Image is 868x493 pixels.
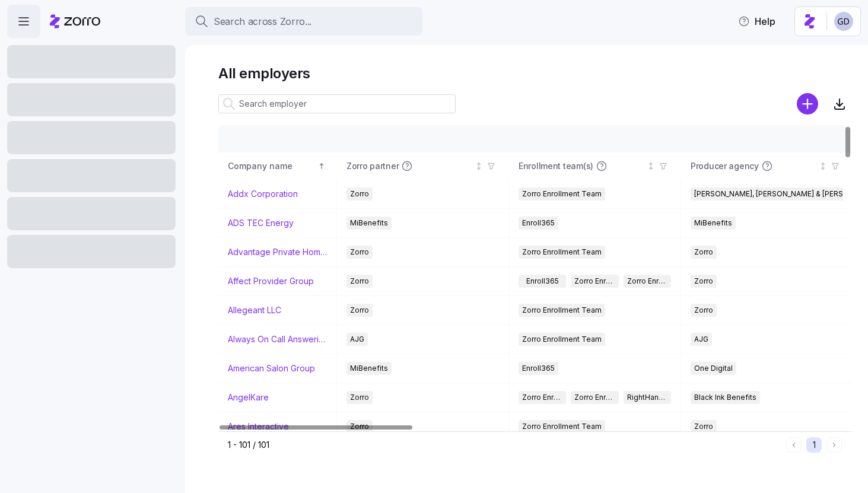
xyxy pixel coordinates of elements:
[228,392,269,403] a: AngelKare
[647,162,655,170] div: Not sorted
[694,275,713,288] span: Zorro
[350,275,369,288] span: Zorro
[691,160,759,172] span: Producer agency
[228,439,781,451] div: 1 - 101 / 101
[218,152,337,180] th: Company nameSorted ascending
[228,246,327,258] a: Advantage Private Home Care
[317,162,326,170] div: Sorted ascending
[522,187,602,201] span: Zorro Enrollment Team
[228,188,298,200] a: Addx Corporation
[228,304,281,316] a: Allegeant LLC
[694,391,756,404] span: Black Ink Benefits
[218,64,851,82] h1: All employers
[522,246,602,259] span: Zorro Enrollment Team
[228,421,289,432] a: Ares Interactive
[185,7,422,36] button: Search across Zorro...
[350,304,369,317] span: Zorro
[350,217,388,230] span: MiBenefits
[797,93,818,114] svg: add icon
[218,94,456,113] input: Search employer
[627,275,667,288] span: Zorro Enrollment Experts
[350,420,369,433] span: Zorro
[350,246,369,259] span: Zorro
[228,362,315,374] a: American Salon Group
[834,12,853,31] img: 68a7f73c8a3f673b81c40441e24bb121
[826,437,842,453] button: Next page
[574,391,615,404] span: Zorro Enrollment Experts
[228,333,327,345] a: Always On Call Answering Service
[738,14,775,28] span: Help
[522,391,562,404] span: Zorro Enrollment Team
[350,362,388,375] span: MiBenefits
[522,217,555,230] span: Enroll365
[228,160,316,173] div: Company name
[694,420,713,433] span: Zorro
[475,162,483,170] div: Not sorted
[694,304,713,317] span: Zorro
[350,391,369,404] span: Zorro
[519,160,593,172] span: Enrollment team(s)
[806,437,822,453] button: 1
[337,152,509,180] th: Zorro partnerNot sorted
[509,152,681,180] th: Enrollment team(s)Not sorted
[729,9,785,33] button: Help
[228,217,294,229] a: ADS TEC Energy
[350,333,364,346] span: AJG
[786,437,802,453] button: Previous page
[522,304,602,317] span: Zorro Enrollment Team
[350,187,369,201] span: Zorro
[694,246,713,259] span: Zorro
[819,162,827,170] div: Not sorted
[694,333,708,346] span: AJG
[694,217,732,230] span: MiBenefits
[522,362,555,375] span: Enroll365
[681,152,853,180] th: Producer agencyNot sorted
[627,391,667,404] span: RightHandMan Financial
[574,275,615,288] span: Zorro Enrollment Team
[694,362,733,375] span: One Digital
[526,275,559,288] span: Enroll365
[522,420,602,433] span: Zorro Enrollment Team
[522,333,602,346] span: Zorro Enrollment Team
[346,160,399,172] span: Zorro partner
[214,14,311,29] span: Search across Zorro...
[228,275,314,287] a: Affect Provider Group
